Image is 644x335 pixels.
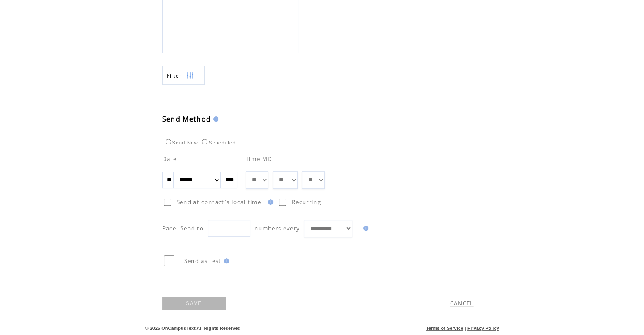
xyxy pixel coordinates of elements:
a: Filter [162,66,205,85]
label: Scheduled [200,140,236,145]
a: Terms of Service [426,326,463,331]
span: Show filters [167,72,182,79]
a: Privacy Policy [467,326,499,331]
span: Recurring [292,198,321,206]
img: help.gif [265,199,273,205]
img: help.gif [221,258,229,263]
img: help.gif [211,116,218,122]
img: filters.png [186,66,194,85]
input: Send Now [166,139,171,144]
span: © 2025 OnCampusText All Rights Reserved [145,326,241,331]
label: Send Now [163,140,198,145]
input: Scheduled [202,139,207,144]
span: Send at contact`s local time [177,198,261,206]
img: help.gif [361,226,368,231]
span: Send as test [184,257,221,265]
span: Pace: Send to [162,224,204,232]
span: Send Method [162,114,211,124]
span: Date [162,155,177,163]
span: | [464,326,466,331]
a: SAVE [162,297,226,310]
a: CANCEL [450,299,474,307]
span: numbers every [254,224,300,232]
span: Time MDT [246,155,276,163]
